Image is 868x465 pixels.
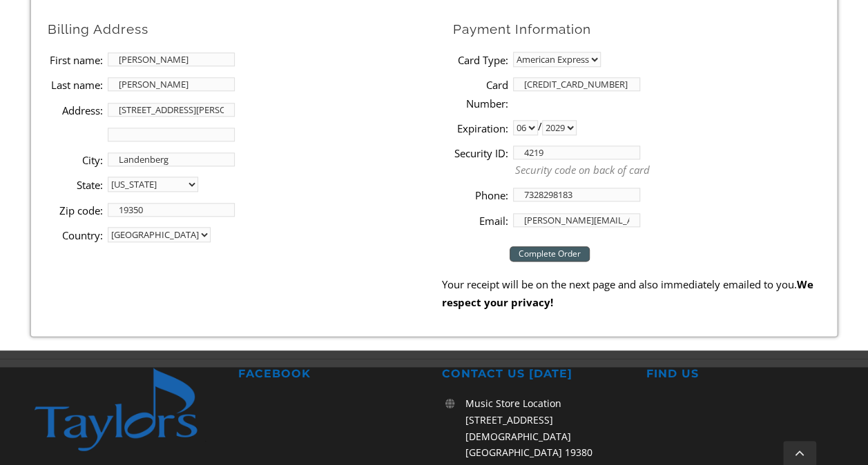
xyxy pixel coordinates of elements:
p: Security code on back of card [515,162,831,178]
li: / [453,115,831,140]
label: Country: [48,226,103,244]
h2: FACEBOOK [238,367,426,382]
label: Expiration: [453,119,508,137]
h2: Payment Information [453,21,831,38]
h2: Billing Address [48,21,442,38]
label: Email: [453,212,508,230]
label: Security ID: [453,144,508,162]
label: First name: [48,51,103,69]
select: country [108,227,211,242]
p: Your receipt will be on the next page and also immediately emailed to you. [442,275,831,312]
label: State: [48,176,103,194]
label: Card Number: [453,76,508,112]
h2: FIND US [646,367,833,382]
label: Phone: [453,186,508,204]
label: Zip code: [48,201,103,219]
select: State billing address [108,177,198,192]
h2: CONTACT US [DATE] [442,367,630,382]
label: Last name: [48,76,103,94]
label: Address: [48,101,103,119]
img: footer-logo [34,367,222,452]
input: Complete Order [510,246,590,261]
label: City: [48,151,103,169]
label: Card Type: [453,51,508,69]
p: Music Store Location [STREET_ADDRESS][DEMOGRAPHIC_DATA] [GEOGRAPHIC_DATA] 19380 [465,395,630,461]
